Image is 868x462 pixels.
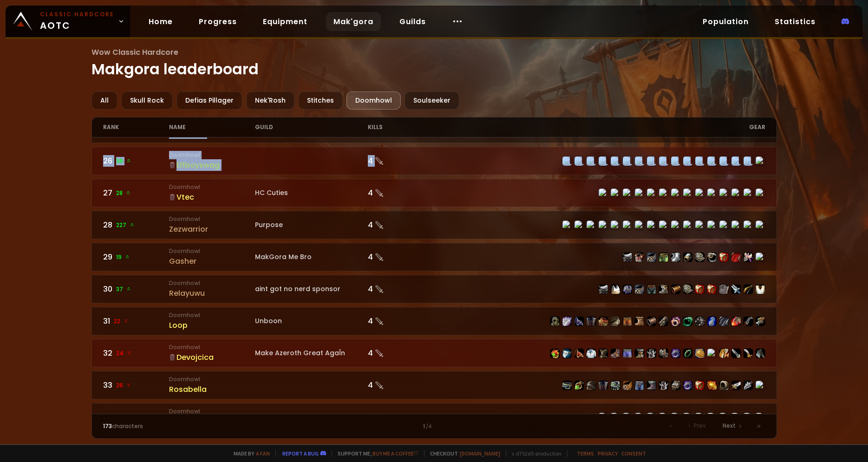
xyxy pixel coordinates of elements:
[116,189,131,197] span: 28
[368,283,434,295] div: 4
[169,279,255,287] small: Doomhowl
[623,253,632,262] img: item-10657
[368,315,434,327] div: 4
[647,317,656,326] img: item-16825
[671,285,680,294] img: item-9811
[169,247,255,255] small: Doomhowl
[103,117,170,137] div: rank
[255,117,367,137] div: guild
[91,339,777,367] a: 3224 DoomhowlDevojcicaMake Azeroth Great AgaÎn4 item-10588item-13087item-7727item-16060item-13110...
[659,317,668,326] img: item-18823
[372,450,418,457] a: Buy me a coffee
[611,349,620,358] img: item-14588
[255,316,367,326] div: Unboon
[683,381,692,390] img: item-6414
[587,381,596,390] img: item-9834
[368,155,434,167] div: 4
[40,10,114,33] span: AOTC
[116,253,130,261] span: 19
[426,423,432,430] small: / 4
[744,381,753,390] img: item-6220
[169,191,255,203] div: Vtec
[598,450,618,457] a: Privacy
[40,10,114,19] small: Classic Hardcore
[116,157,131,165] span: 36
[647,285,656,294] img: item-15451
[103,379,170,391] div: 33
[169,255,255,267] div: Gasher
[506,450,561,457] span: v. d752d5 - production
[635,317,644,326] img: item-16824
[103,411,170,423] div: 34
[744,317,753,326] img: item-13368
[611,381,620,390] img: item-15337
[574,317,584,326] img: item-16823
[574,381,584,390] img: item-12019
[368,251,434,263] div: 4
[550,349,560,358] img: item-10588
[116,381,131,390] span: 26
[169,384,255,395] div: Rosabella
[91,147,777,175] a: 2636 DoomhowlElfboyswag4 item-4048item-10824item-4197item-7688item-6719item-9624item-6752item-474...
[562,317,572,326] img: item-15411
[255,188,367,198] div: HC Cuties
[659,381,668,390] img: item-18948
[91,179,777,207] a: 2728 DoomhowlVtecHC Cuties4 item-7997item-10657item-2041item-10403item-6480item-9792item-4794item...
[103,347,170,359] div: 32
[103,155,170,167] div: 26
[116,349,132,358] span: 24
[91,91,117,110] div: All
[694,422,706,430] span: Prev
[116,285,131,293] span: 37
[91,371,777,399] a: 3326 DoomhowlRosabella4 item-4385item-12019item-9834item-2105item-15337item-9801item-10410item-15...
[169,159,255,171] div: Elfboyswag
[246,91,294,110] div: Nek'Rosh
[91,275,777,303] a: 3037 DoomhowlRelayuwuaint got no nerd sponsor4 item-10657item-5107item-15500item-6460item-15451it...
[623,349,632,358] img: item-9624
[707,317,717,326] img: item-18465
[671,253,680,262] img: item-6573
[719,285,729,294] img: item-15526
[169,319,255,331] div: Loop
[368,411,434,423] div: 3
[756,349,765,358] img: item-3111
[587,349,596,358] img: item-16060
[255,252,367,262] div: MakGora Me Bro
[91,307,777,335] a: 3122 DoomhowlLoopUnboon4 item-16908item-15411item-16823item-2105item-16820item-16910item-16909ite...
[117,413,135,422] span: 164
[683,253,692,262] img: item-6574
[169,375,255,384] small: Doomhowl
[623,381,632,390] img: item-9801
[103,422,112,430] span: 173
[587,317,596,326] img: item-2105
[683,349,692,358] img: item-2951
[169,215,255,223] small: Doomhowl
[562,381,572,390] img: item-4385
[169,407,255,416] small: Doomhowl
[599,349,608,358] img: item-13110
[731,317,741,326] img: item-18816
[574,349,584,358] img: item-7727
[103,283,170,295] div: 30
[719,381,729,390] img: item-15354
[332,450,418,457] span: Support me,
[103,251,170,263] div: 29
[671,381,680,390] img: item-6605
[695,381,705,390] img: item-5001
[255,220,367,230] div: Purpose
[255,284,367,294] div: aint got no nerd sponsor
[707,285,717,294] img: item-12054
[623,285,632,294] img: item-15500
[103,219,170,231] div: 28
[169,343,255,351] small: Doomhowl
[255,12,315,31] a: Equipment
[121,91,173,110] div: Skull Rock
[671,317,680,326] img: item-17713
[635,349,644,358] img: item-15142
[599,381,608,390] img: item-2105
[169,223,255,235] div: Zezwarrior
[719,349,729,358] img: item-13108
[707,381,717,390] img: item-209622
[756,317,765,326] img: item-2100
[635,285,644,294] img: item-6460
